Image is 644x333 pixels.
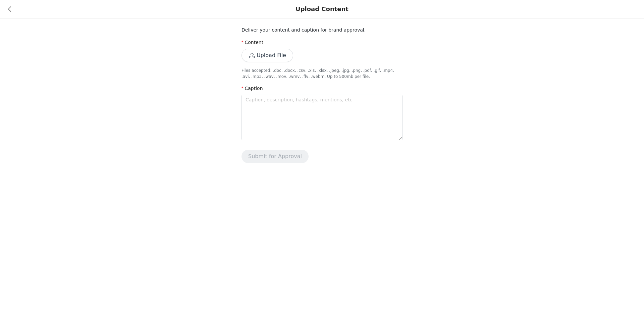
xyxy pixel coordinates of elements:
[241,150,309,163] button: Submit for Approval
[241,49,293,62] button: Upload File
[241,40,263,45] label: Content
[241,67,402,80] p: Files accepted: .doc, .docx, .csv, .xls, .xlsx, .jpeg, .jpg, .png, .pdf, .gif, .mp4, .avi, .mp3, ...
[241,27,402,34] p: Deliver your content and caption for brand approval.
[296,5,348,13] div: Upload Content
[241,86,263,91] label: Caption
[241,53,293,58] span: Upload File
